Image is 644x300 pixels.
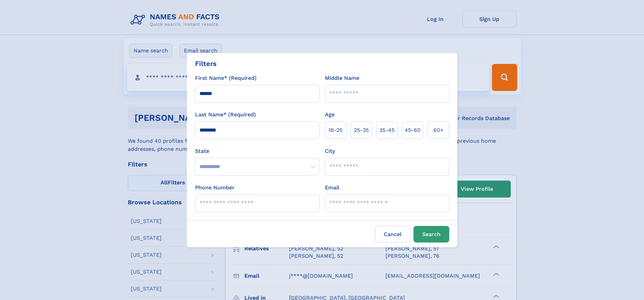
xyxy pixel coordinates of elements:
span: 18‑25 [329,126,342,134]
div: Filters [195,59,217,69]
label: Last Name* (Required) [195,111,256,119]
label: City [325,147,335,155]
label: State [195,147,319,155]
label: First Name* (Required) [195,74,257,82]
label: Middle Name [325,74,359,82]
label: Phone Number [195,184,235,192]
button: Search [413,226,449,243]
span: 25‑35 [354,126,369,134]
span: 45‑60 [405,126,421,134]
label: Age [325,111,335,119]
span: 35‑45 [379,126,395,134]
label: Email [325,184,339,192]
label: Cancel [375,226,411,243]
span: 60+ [433,126,444,134]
